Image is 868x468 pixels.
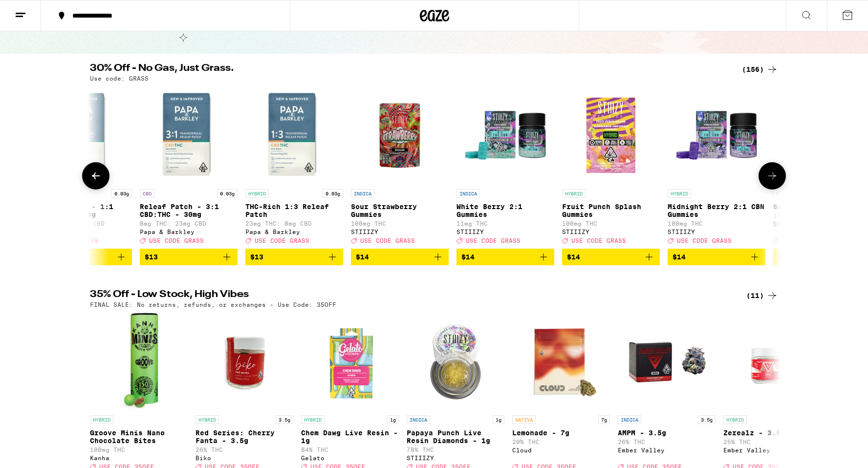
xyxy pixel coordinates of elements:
p: Sour Strawberry Gummies [351,203,449,218]
img: Papa & Barkley - Releaf Patch - 1:1 CBD:THC - 30mg [34,86,132,184]
p: 26% THC [195,447,293,453]
a: Open page for Fruit Punch Splash Gummies from STIIIZY [562,86,660,249]
p: CBD [140,189,154,198]
img: STIIIZY - Fruit Punch Splash Gummies [580,86,643,184]
div: STIIIZY [351,229,449,235]
span: $14 [778,253,791,261]
p: 100mg THC [351,220,449,227]
p: FINAL SALE: No returns, refunds, or exchanges - Use Code: 35OFF [90,301,336,308]
p: INDICA [351,189,374,198]
p: 78% THC [407,447,504,453]
p: 3.5g [698,415,716,424]
img: Ember Valley - Zerealz - 3.5g [723,313,821,410]
p: 3.5g [276,415,293,424]
div: STIIIZY [407,455,504,461]
p: HYBRID [668,189,691,198]
p: HYBRID [301,415,325,424]
p: SATIVA [512,415,536,424]
button: Add to bag [351,249,449,265]
span: USE CODE GRASS [782,237,837,244]
p: Releaf Patch - 3:1 CBD:THC - 30mg [140,203,238,218]
a: Open page for Sour Strawberry Gummies from STIIIZY [351,86,449,249]
p: 7g [598,415,610,424]
a: Open page for THC-Rich 1:3 Releaf Patch from Papa & Barkley [245,86,343,249]
img: Gelato - Chem Dawg Live Resin - 1g [301,313,399,410]
span: USE CODE GRASS [466,237,521,244]
p: Red Series: Cherry Fanta - 3.5g [195,429,293,445]
h2: 35% Off - Low Stock, High Vibes [90,290,730,301]
button: Add to bag [668,249,765,265]
div: STIIIZY [668,229,765,235]
p: Releaf Patch - 1:1 CBD:THC - 30mg [34,203,132,218]
img: Papa & Barkley - Releaf Patch - 3:1 CBD:THC - 30mg [140,86,238,184]
p: THC-Rich 1:3 Releaf Patch [245,203,343,218]
p: Fruit Punch Splash Gummies [562,203,660,218]
p: HYBRID [562,189,586,198]
div: Ember Valley [723,447,821,453]
p: AMPM - 3.5g [618,429,716,437]
h2: 30% Off - No Gas, Just Grass. [90,64,730,75]
span: $14 [673,253,686,261]
img: STIIIZY - Midnight Berry 2:1 CBN Gummies [668,86,765,184]
p: 1g [493,415,504,424]
img: STIIIZY - Papaya Punch Live Resin Diamonds - 1g [407,313,504,410]
img: Biko - Red Series: Cherry Fanta - 3.5g [195,313,293,410]
p: Chem Dawg Live Resin - 1g [301,429,399,445]
p: 25% THC [723,439,821,445]
p: Midnight Berry 2:1 CBN Gummies [668,203,765,218]
p: Lemonade - 7g [512,429,610,437]
p: 23mg THC: 8mg CBD [245,220,343,227]
img: Ember Valley - AMPM - 3.5g [618,313,716,410]
a: Open page for Midnight Berry 2:1 CBN Gummies from STIIIZY [668,86,765,249]
p: 100mg THC [668,220,765,227]
p: 84% THC [301,447,399,453]
p: 0.03g [217,189,238,198]
button: Add to bag [245,249,343,265]
div: Ember Valley [618,447,716,453]
a: Open page for Releaf Patch - 1:1 CBD:THC - 30mg from Papa & Barkley [34,86,132,249]
p: 8mg THC: 23mg CBD [140,220,238,227]
button: Add to bag [562,249,660,265]
span: USE CODE GRASS [255,237,309,244]
p: 0.03g [323,189,343,198]
p: INDICA [407,415,430,424]
a: Open page for Releaf Patch - 3:1 CBD:THC - 30mg from Papa & Barkley [140,86,238,249]
p: 11mg THC [456,220,554,227]
p: 20% THC [512,439,610,445]
div: Biko [195,455,293,461]
p: HYBRID [773,189,797,198]
div: Kanha [90,455,188,461]
div: STIIIZY [456,229,554,235]
div: STIIIZY [562,229,660,235]
p: HYBRID [245,189,269,198]
button: Add to bag [140,249,238,265]
div: (11) [746,290,778,301]
button: Add to bag [456,249,554,265]
div: Papa & Barkley [245,229,343,235]
img: Kanha - Groove Minis Nano Chocolate Bites [119,313,158,410]
p: INDICA [618,415,641,424]
div: Gelato [301,455,399,461]
span: USE CODE GRASS [149,237,204,244]
span: $14 [356,253,369,261]
div: Papa & Barkley [34,229,132,235]
p: Use code: GRASS [90,75,149,82]
p: White Berry 2:1 Gummies [456,203,554,218]
p: HYBRID [195,415,219,424]
img: Papa & Barkley - THC-Rich 1:3 Releaf Patch [245,86,343,184]
span: $13 [145,253,158,261]
span: USE CODE GRASS [677,237,732,244]
span: USE CODE GRASS [360,237,415,244]
span: $13 [250,253,263,261]
p: 0.03g [111,189,132,198]
a: (156) [742,64,778,75]
div: Papa & Barkley [140,229,238,235]
p: 1g [387,415,399,424]
p: 26% THC [618,439,716,445]
a: Open page for White Berry 2:1 Gummies from STIIIZY [456,86,554,249]
p: Papaya Punch Live Resin Diamonds - 1g [407,429,504,445]
p: Groove Minis Nano Chocolate Bites [90,429,188,445]
p: 100mg THC [562,220,660,227]
p: HYBRID [90,415,113,424]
